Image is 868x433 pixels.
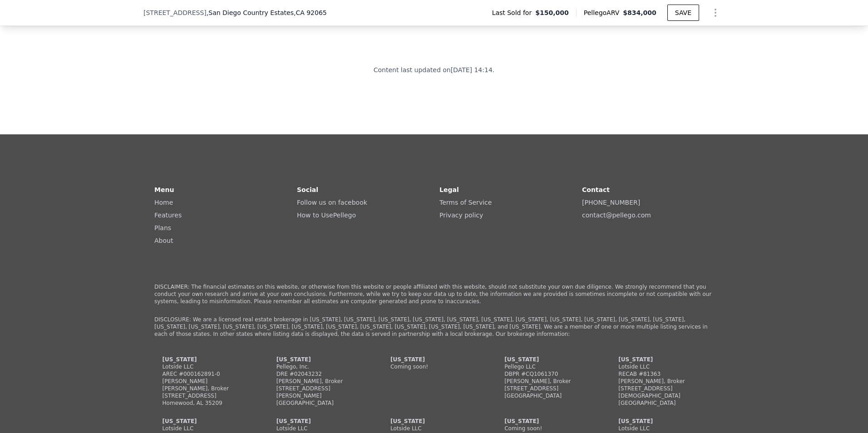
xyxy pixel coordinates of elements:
[163,356,250,363] div: [US_STATE]
[163,370,250,378] div: AREC #000162891-0
[504,363,592,370] div: Pellego LLC
[276,399,364,407] div: [GEOGRAPHIC_DATA]
[618,356,705,363] div: [US_STATE]
[504,385,592,392] div: [STREET_ADDRESS]
[154,186,174,193] strong: Menu
[582,212,651,219] a: contact@pellego.com
[504,392,592,399] div: [GEOGRAPHIC_DATA]
[706,4,725,22] button: Show Options
[618,425,705,432] div: Lotside LLC
[207,8,327,17] span: , San Diego Country Estates
[584,8,623,17] span: Pellego ARV
[618,418,705,425] div: [US_STATE]
[276,363,364,370] div: Pellego, Inc.
[535,8,569,17] span: $150,000
[439,199,492,206] a: Terms of Service
[297,199,367,206] a: Follow us on facebook
[439,186,459,193] strong: Legal
[623,9,656,16] span: $834,000
[154,237,173,244] a: About
[439,212,483,219] a: Privacy policy
[504,425,592,432] div: Coming soon!
[163,418,250,425] div: [US_STATE]
[390,425,478,432] div: Lotside LLC
[390,418,478,425] div: [US_STATE]
[374,64,495,116] div: Content last updated on [DATE] 14:14 .
[294,9,327,16] span: , CA 92065
[618,385,705,399] div: [STREET_ADDRESS][DEMOGRAPHIC_DATA]
[667,5,699,21] button: SAVE
[582,199,640,206] a: [PHONE_NUMBER]
[154,199,173,206] a: Home
[618,399,705,407] div: [GEOGRAPHIC_DATA]
[618,370,705,378] div: RECAB #81363
[504,378,592,385] div: [PERSON_NAME], Broker
[154,316,714,338] p: DISCLOSURE: We are a licensed real estate brokerage in [US_STATE], [US_STATE], [US_STATE], [US_ST...
[163,392,250,399] div: [STREET_ADDRESS]
[163,378,250,392] div: [PERSON_NAME] [PERSON_NAME], Broker
[276,418,364,425] div: [US_STATE]
[390,363,478,370] div: Coming soon!
[297,212,356,219] a: How to UsePellego
[618,363,705,370] div: Lotside LLC
[276,378,364,385] div: [PERSON_NAME], Broker
[582,186,610,193] strong: Contact
[504,418,592,425] div: [US_STATE]
[618,378,705,385] div: [PERSON_NAME], Broker
[163,425,250,432] div: Lotside LLC
[276,370,364,378] div: DRE #02043232
[154,283,714,305] p: DISCLAIMER: The financial estimates on this website, or otherwise from this website or people aff...
[163,363,250,370] div: Lotside LLC
[154,224,171,231] a: Plans
[492,8,536,17] span: Last Sold for
[276,425,364,432] div: Lotside LLC
[276,356,364,363] div: [US_STATE]
[390,356,478,363] div: [US_STATE]
[163,399,250,407] div: Homewood, AL 35209
[143,8,207,17] span: [STREET_ADDRESS]
[504,370,592,378] div: DBPR #CQ1061370
[154,212,182,219] a: Features
[504,356,592,363] div: [US_STATE]
[276,385,364,399] div: [STREET_ADDRESS][PERSON_NAME]
[297,186,318,193] strong: Social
